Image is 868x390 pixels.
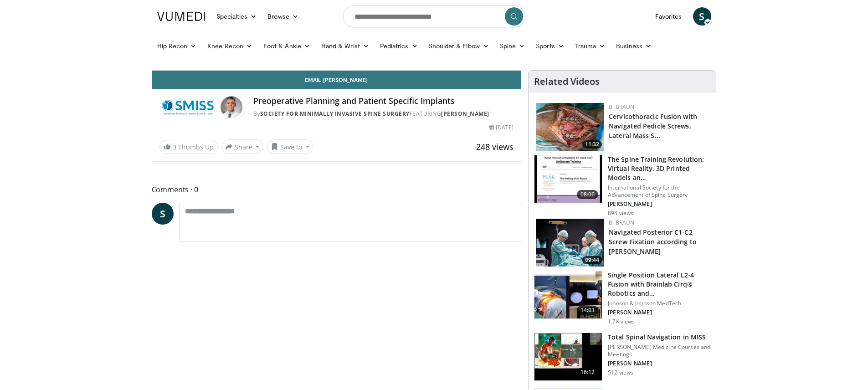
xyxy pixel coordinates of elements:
span: 08:06 [577,190,599,199]
span: 09:44 [582,256,602,264]
a: 3 Thumbs Up [159,140,218,154]
p: [PERSON_NAME] [608,309,710,316]
img: 48a1d132-3602-4e24-8cc1-5313d187402b.jpg.150x105_q85_crop-smart_upscale.jpg [536,103,604,151]
a: Sports [530,37,570,55]
a: Specialties [211,7,262,26]
img: 9a5d8e20-224f-41a7-be8c-8fa596e4f60f.150x105_q85_crop-smart_upscale.jpg [534,155,602,203]
p: International Society for the Advancement of Spine Surgery [608,184,710,199]
p: [PERSON_NAME] [608,360,710,367]
a: Society for Minimally Invasive Spine Surgery [260,110,410,118]
a: Knee Recon [202,37,258,55]
div: By FEATURING [253,110,514,118]
span: 11:32 [582,140,602,149]
a: S [152,203,174,225]
a: Shoulder & Elbow [423,37,494,55]
a: 16:12 Total Spinal Navigation in MISS [PERSON_NAME] Medicine Courses and Meetings [PERSON_NAME] 5... [534,333,710,381]
h3: The Spine Training Revolution: Virtual Reality, 3D Printed Models an… [608,155,710,182]
p: [PERSON_NAME] Medicine Courses and Meetings [608,344,710,358]
img: Society for Minimally Invasive Spine Surgery [159,96,217,118]
p: 512 views [608,369,633,376]
p: 894 views [608,210,633,217]
p: Johnson & Johnson MedTech [608,300,710,307]
a: B. Braun [609,103,634,111]
img: 14c2e441-0343-4af7-a441-cf6cc92191f7.jpg.150x105_q85_crop-smart_upscale.jpg [536,219,604,267]
span: Comments 0 [152,184,522,195]
a: B. Braun [609,219,634,226]
span: 16:12 [577,368,599,377]
a: Cervicothoracic Fusion with Navigated Pedicle Screws, Lateral Mass S… [609,112,697,140]
span: 3 [173,143,176,151]
a: Business [611,37,657,55]
span: 248 views [476,141,514,152]
h4: Related Videos [534,76,600,87]
input: Search topics, interventions [343,5,525,27]
h3: Single Position Lateral L2-4 Fusion with Brainlab Cirq® Robotics and… [608,271,710,298]
a: Hand & Wrist [316,37,375,55]
h3: Total Spinal Navigation in MISS [608,333,710,342]
a: Hip Recon [152,37,202,55]
a: 09:44 [536,219,604,267]
h4: Preoperative Planning and Patient Specific Implants [253,96,514,106]
p: 1.7K views [608,318,635,325]
img: Avatar [221,96,242,118]
a: 11:32 [536,103,604,151]
div: [DATE] [489,123,514,132]
button: Share [221,139,264,154]
button: Save to [267,139,313,154]
img: 0ee6e9ce-a43b-4dc4-b8e2-b13ff9351003.150x105_q85_crop-smart_upscale.jpg [534,271,602,318]
a: Trauma [570,37,611,55]
a: 14:03 Single Position Lateral L2-4 Fusion with Brainlab Cirq® Robotics and… Johnson & Johnson Med... [534,271,710,325]
a: Browse [262,7,304,26]
a: Email [PERSON_NAME] [152,71,521,89]
p: [PERSON_NAME] [608,200,710,208]
a: [PERSON_NAME] [441,110,489,118]
img: 8654a970-0e6b-4e8e-a49c-90aba3a1352d.150x105_q85_crop-smart_upscale.jpg [534,333,602,380]
a: 08:06 The Spine Training Revolution: Virtual Reality, 3D Printed Models an… International Society... [534,155,710,217]
a: Pediatrics [375,37,423,55]
a: Navigated Posterior C1-C2 Screw Fixation according to [PERSON_NAME] [609,228,697,256]
a: Favorites [650,7,688,26]
img: VuMedi Logo [157,12,205,21]
span: 14:03 [577,306,599,315]
a: Foot & Ankle [258,37,316,55]
a: Spine [494,37,530,55]
a: S [693,7,711,26]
